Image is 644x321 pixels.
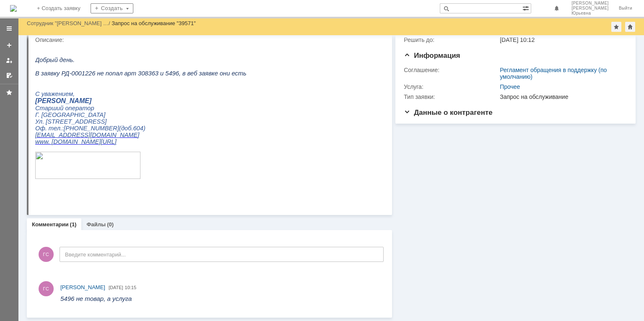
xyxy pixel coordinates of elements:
[109,285,123,290] span: [DATE]
[39,247,54,262] span: ГС
[500,36,535,43] span: [DATE] 10:12
[107,221,114,228] div: (0)
[500,67,607,80] a: Регламент обращения в поддержку (по умолчанию)
[625,22,635,32] div: Сделать домашней страницей
[3,69,16,82] a: Мои согласования
[29,82,84,88] span: [PHONE_NUMBER]
[404,93,498,100] div: Тип заявки:
[125,285,137,290] span: 10:15
[404,67,498,73] div: Соглашение:
[3,54,16,67] a: Мои заявки
[404,52,460,60] span: Информация
[35,36,382,43] div: Описание:
[60,283,105,292] a: [PERSON_NAME]
[500,83,520,90] a: Прочее
[522,4,531,12] span: Расширенный поиск
[84,82,110,88] span: (доб.604)
[10,5,17,12] img: logo
[404,109,493,116] span: Данные о контрагенте
[112,20,196,26] div: Запрос на обслуживание "39571"
[500,93,623,100] div: Запрос на обслуживание
[404,83,498,90] div: Услуга:
[611,22,621,32] div: Добавить в избранное
[571,11,609,16] span: Юрьевна
[70,221,77,228] div: (1)
[3,39,16,52] a: Создать заявку
[60,284,105,290] span: [PERSON_NAME]
[86,221,106,228] a: Файлы
[27,20,112,26] div: /
[91,3,133,13] div: Создать
[27,20,109,26] a: Сотрудник "[PERSON_NAME] …
[571,6,609,11] span: [PERSON_NAME]
[404,36,498,43] div: Решить до:
[32,221,69,228] a: Комментарии
[571,1,609,6] span: [PERSON_NAME]
[10,5,17,12] a: Перейти на домашнюю страницу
